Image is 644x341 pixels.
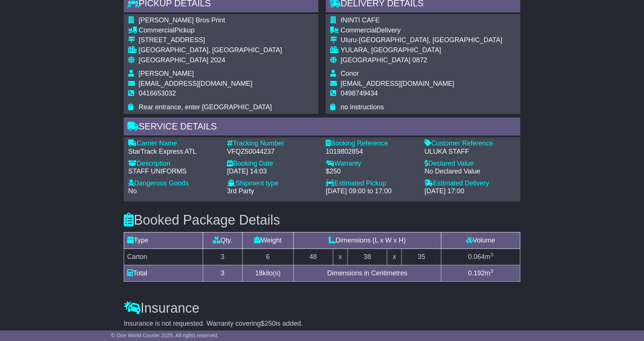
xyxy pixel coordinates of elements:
[227,160,318,168] div: Booking Date
[124,320,520,328] div: Insurance is not requested. Warranty covering is added.
[341,46,502,54] div: YULARA, [GEOGRAPHIC_DATA]
[139,70,194,77] span: [PERSON_NAME]
[261,320,276,327] span: $250
[242,232,293,248] td: Weight
[341,103,384,111] span: no instructions
[341,26,376,34] span: Commercial
[468,269,485,277] span: 0.192
[326,168,417,176] div: $250
[326,148,417,156] div: 1019802854
[203,232,242,248] td: Qty.
[128,168,220,176] div: STAFF UNIFORMS
[255,269,263,277] span: 18
[387,248,401,265] td: x
[341,56,410,64] span: [GEOGRAPHIC_DATA]
[139,80,252,87] span: [EMAIL_ADDRESS][DOMAIN_NAME]
[128,160,220,168] div: Description
[341,26,502,35] div: Delivery
[227,187,254,195] span: 3rd Party
[293,265,441,281] td: Dimensions in Centimetres
[326,160,417,168] div: Warranty
[128,187,137,195] span: No
[242,265,293,281] td: kilo(s)
[341,16,380,24] span: ININTI CAFE
[128,148,220,156] div: StarTrack Express ATL
[139,46,282,54] div: [GEOGRAPHIC_DATA], [GEOGRAPHIC_DATA]
[124,118,520,138] div: Service Details
[210,56,225,64] span: 2024
[424,160,516,168] div: Declared Value
[128,179,220,188] div: Dangerous Goods
[124,248,203,265] td: Carton
[402,248,441,265] td: 35
[139,103,272,111] span: Rear entrance, enter [GEOGRAPHIC_DATA]
[341,80,454,87] span: [EMAIL_ADDRESS][DOMAIN_NAME]
[139,26,282,35] div: Pickup
[441,248,520,265] td: m
[139,90,176,97] span: 0416653032
[468,253,485,260] span: 0.064
[326,187,417,195] div: [DATE] 09:00 to 17:00
[124,265,203,281] td: Total
[111,332,219,338] span: © One World Courier 2025. All rights reserved.
[124,301,520,316] h3: Insurance
[227,168,318,176] div: [DATE] 14:03
[424,148,516,156] div: ULUKA STAFF
[203,265,242,281] td: 3
[490,268,493,274] sup: 3
[227,140,318,148] div: Tracking Number
[139,16,225,24] span: [PERSON_NAME] Bros Print
[424,179,516,188] div: Estimated Delivery
[341,70,359,77] span: Conor
[424,168,516,176] div: No Declared Value
[326,140,417,148] div: Booking Reference
[341,90,378,97] span: 0498749434
[139,26,174,34] span: Commercial
[490,252,493,257] sup: 3
[424,140,516,148] div: Customer Reference
[341,36,502,44] div: Uluru-[GEOGRAPHIC_DATA], [GEOGRAPHIC_DATA]
[412,56,427,64] span: 0872
[203,248,242,265] td: 3
[242,248,293,265] td: 6
[227,179,318,188] div: Shipment type
[424,187,516,195] div: [DATE] 17:00
[441,265,520,281] td: m
[128,140,220,148] div: Carrier Name
[124,213,520,228] h3: Booked Package Details
[227,148,318,156] div: VFQZ50044237
[326,179,417,188] div: Estimated Pickup
[293,232,441,248] td: Dimensions (L x W x H)
[333,248,347,265] td: x
[293,248,333,265] td: 48
[441,232,520,248] td: Volume
[348,248,387,265] td: 38
[139,36,282,44] div: [STREET_ADDRESS]
[139,56,208,64] span: [GEOGRAPHIC_DATA]
[124,232,203,248] td: Type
